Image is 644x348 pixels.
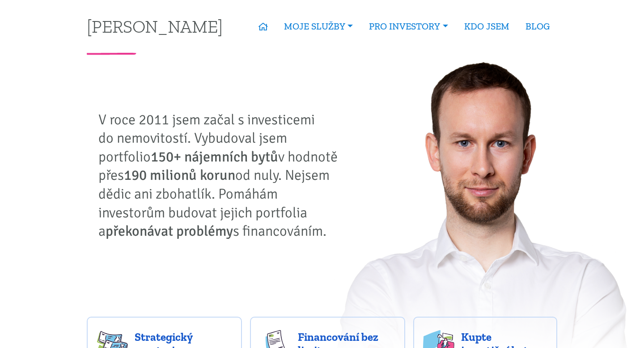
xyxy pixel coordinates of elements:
[361,16,456,37] a: PRO INVESTORY
[87,17,223,35] a: [PERSON_NAME]
[106,222,233,240] strong: překonávat problémy
[98,110,344,241] p: V roce 2011 jsem začal s investicemi do nemovitostí. Vybudoval jsem portfolio v hodnotě přes od n...
[276,16,361,37] a: MOJE SLUŽBY
[151,148,278,166] strong: 150+ nájemních bytů
[456,16,517,37] a: KDO JSEM
[517,16,558,37] a: BLOG
[124,166,235,184] strong: 190 milionů korun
